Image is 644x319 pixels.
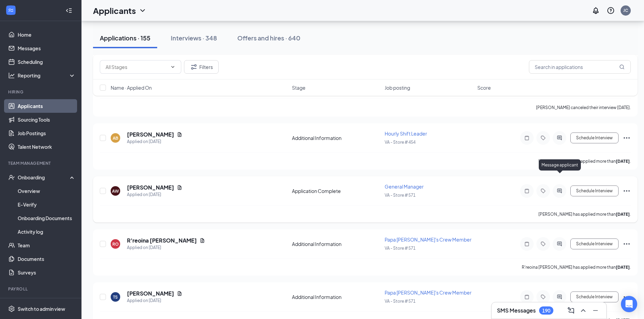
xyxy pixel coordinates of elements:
[171,34,217,42] div: Interviews · 348
[200,238,205,243] svg: Document
[184,60,219,74] button: Filter Filters
[190,63,198,71] svg: Filter
[555,188,564,194] svg: ActiveChat
[522,264,631,270] p: R'reoina [PERSON_NAME] has applied more than .
[127,237,197,244] h5: R'reoina [PERSON_NAME]
[7,7,14,14] svg: WorkstreamLogo
[591,306,600,315] svg: Minimize
[112,188,119,194] div: AW
[177,185,182,190] svg: Document
[127,184,174,191] h5: [PERSON_NAME]
[570,185,619,196] button: Schedule Interview
[616,265,630,270] b: [DATE]
[18,174,70,181] div: Onboarding
[621,296,637,312] div: Open Intercom Messenger
[497,307,536,314] h3: SMS Messages
[385,289,472,296] span: Papa [PERSON_NAME]'s Crew Member
[18,238,76,252] a: Team
[619,64,625,70] svg: MagnifyingGlass
[555,294,564,300] svg: ActiveChat
[579,306,587,315] svg: ChevronUp
[385,140,416,145] span: VA - Store # 454
[237,34,300,42] div: Offers and hires · 640
[113,294,118,300] div: TS
[18,41,76,55] a: Messages
[106,63,167,71] input: All Stages
[566,305,576,316] button: ComposeMessage
[539,241,547,247] svg: Tag
[529,60,631,74] input: Search in applications
[385,246,416,251] span: VA - Store # 571
[18,55,76,69] a: Scheduling
[18,266,76,279] a: Surveys
[623,293,631,301] svg: Ellipses
[18,126,76,140] a: Job Postings
[616,212,630,217] b: [DATE]
[18,252,76,266] a: Documents
[538,211,631,217] p: [PERSON_NAME] has applied more than .
[536,104,631,111] div: [PERSON_NAME] canceled their interview [DATE].
[18,225,76,238] a: Activity log
[170,64,176,70] svg: ChevronDown
[570,291,619,302] button: Schedule Interview
[567,306,575,315] svg: ComposeMessage
[623,7,628,13] div: JC
[477,84,491,91] span: Score
[385,130,427,137] span: Hourly Shift Leader
[292,84,306,91] span: Stage
[292,188,381,194] div: Application Complete
[292,135,381,141] div: Additional Information
[555,135,564,141] svg: ActiveChat
[66,7,72,14] svg: Collapse
[607,6,615,15] svg: QuestionInfo
[18,140,76,154] a: Talent Network
[578,305,589,316] button: ChevronUp
[539,294,547,300] svg: Tag
[93,5,136,16] h1: Applicants
[18,211,76,225] a: Onboarding Documents
[539,188,547,194] svg: Tag
[523,188,531,194] svg: Note
[523,135,531,141] svg: Note
[127,191,182,198] div: Applied on [DATE]
[616,159,630,164] b: [DATE]
[8,286,74,292] div: Payroll
[18,305,65,312] div: Switch to admin view
[592,6,600,15] svg: Notifications
[292,294,381,300] div: Additional Information
[385,193,416,198] span: VA - Store # 571
[8,305,15,312] svg: Settings
[18,184,76,198] a: Overview
[177,132,182,137] svg: Document
[538,158,631,164] p: [PERSON_NAME] has applied more than .
[623,134,631,142] svg: Ellipses
[385,236,472,243] span: Papa [PERSON_NAME]'s Crew Member
[113,135,118,141] div: AB
[292,241,381,247] div: Additional Information
[539,135,547,141] svg: Tag
[523,294,531,300] svg: Note
[8,160,74,166] div: Team Management
[385,299,416,304] span: VA - Store # 571
[18,28,76,41] a: Home
[177,291,182,296] svg: Document
[112,241,119,247] div: RO
[18,72,76,79] div: Reporting
[18,198,76,211] a: E-Verify
[139,6,147,15] svg: ChevronDown
[555,241,564,247] svg: ActiveChat
[18,296,76,310] a: PayrollCrown
[623,240,631,248] svg: Ellipses
[590,305,601,316] button: Minimize
[127,131,174,138] h5: [PERSON_NAME]
[8,72,15,79] svg: Analysis
[8,174,15,181] svg: UserCheck
[100,34,150,42] div: Applications · 155
[385,84,410,91] span: Job posting
[385,183,424,190] span: General Manager
[111,84,152,91] span: Name · Applied On
[542,308,550,314] div: 190
[523,241,531,247] svg: Note
[18,113,76,126] a: Sourcing Tools
[539,159,581,171] div: Message applicant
